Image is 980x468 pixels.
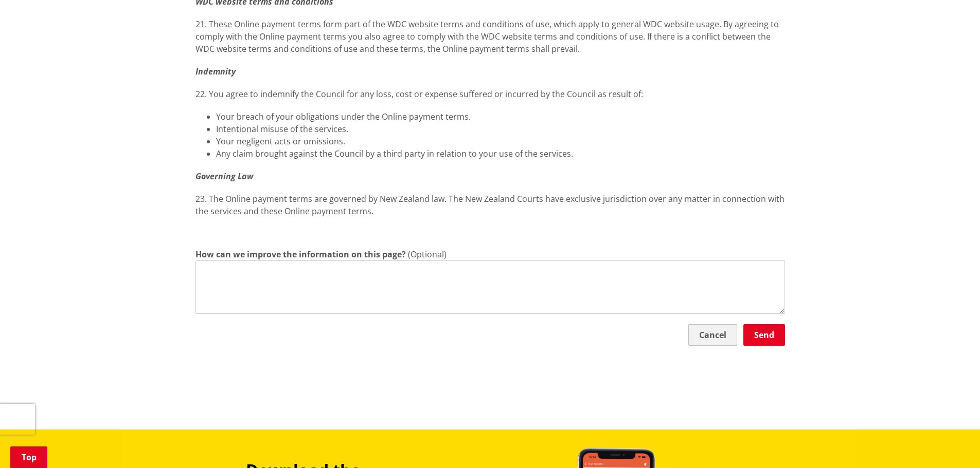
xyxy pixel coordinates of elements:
[10,446,47,468] a: Top
[216,123,785,135] li: Intentional misuse of the services.
[688,324,737,346] button: Cancel
[195,193,785,217] p: 23. The Online payment terms are governed by New Zealand law. The New Zealand Courts have exclusi...
[743,324,785,346] button: Send
[216,147,785,160] li: Any claim brought against the Council by a third party in relation to your use of the services.
[933,425,970,462] iframe: Messenger Launcher
[195,66,236,77] strong: Indemnity
[195,248,406,260] label: How can we improve the information on this page?
[408,249,447,260] span: (Optional)
[216,110,785,123] li: Your breach of your obligations under the Online payment terms.
[216,135,785,147] li: Your negligent acts or omissions.
[195,88,785,100] p: 22. You agree to indemnify the Council for any loss, cost or expense suffered or incurred by the ...
[195,18,785,55] p: 21. These Online payment terms form part of the WDC website terms and conditions of use, which ap...
[195,171,254,182] strong: Governing Law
